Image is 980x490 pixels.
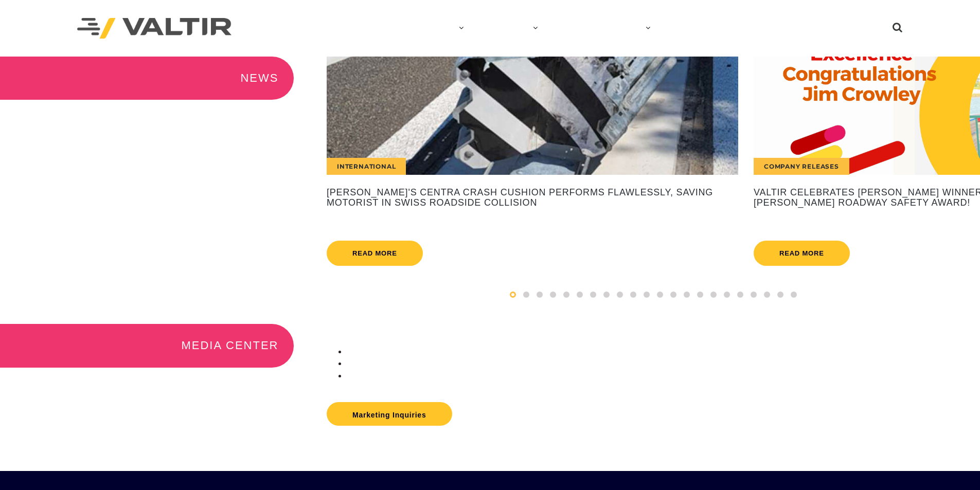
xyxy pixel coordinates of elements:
li: Marketing Materials, Website & Digital Resources [347,357,980,369]
a: Read more [327,241,423,266]
a: NEWS [548,18,592,39]
div: [DATE] [327,211,738,223]
a: COMPANY [404,18,474,39]
div: Company Releases [754,158,849,175]
a: Read more [754,241,850,266]
a: CONTACT [661,18,719,39]
a: CAREERS [592,18,661,39]
div: International [327,158,406,175]
a: International [327,57,738,175]
a: Marketing Inquiries [327,402,452,426]
a: [PERSON_NAME]'s CENTRA Crash Cushion Performs Flawlessly, Saving Motorist in Swiss Roadside Colli... [327,188,738,208]
li: Media & Public Relations [347,370,980,382]
img: Valtir [77,18,231,39]
a: PRODUCTS [474,18,548,39]
p: Contact the Valtir Marketing Department for inquiries related to: [327,324,980,336]
li: Advertising, Sponsorships, Tradeshows & Industry Associations [347,346,980,357]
